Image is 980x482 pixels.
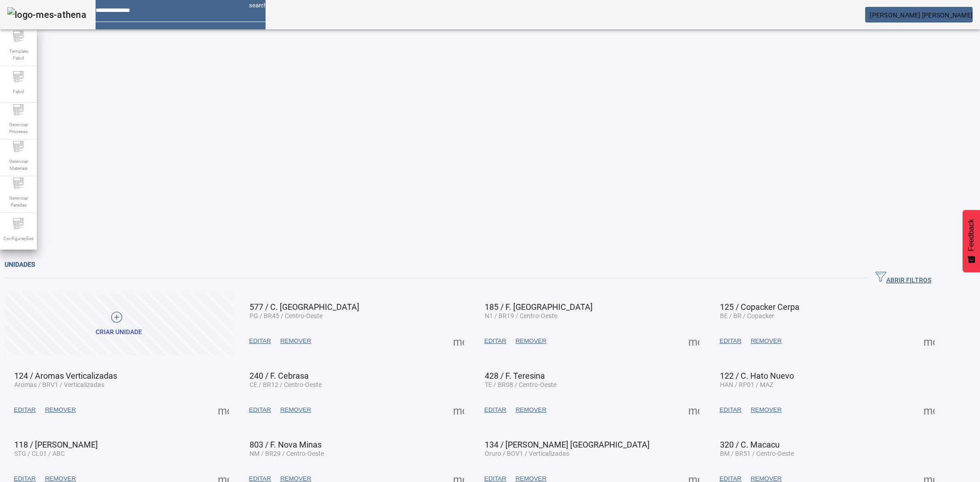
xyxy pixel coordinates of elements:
[511,402,551,418] button: REMOVER
[751,405,782,415] span: REMOVER
[450,402,467,418] button: Mais
[276,402,316,418] button: REMOVER
[868,270,939,286] button: ABRIR FILTROS
[480,402,511,418] button: EDITAR
[720,302,799,312] span: 125 / Copacker Cerpa
[280,405,311,415] span: REMOVER
[715,333,746,349] button: EDITAR
[511,333,551,349] button: REMOVER
[715,402,746,418] button: EDITAR
[45,405,76,415] span: REMOVER
[5,155,32,174] span: Gerenciar Materiais
[5,293,233,355] button: Criar unidade
[870,11,973,19] span: [PERSON_NAME] [PERSON_NAME]
[14,371,117,381] span: 124 / Aromas Verticalizadas
[5,118,32,138] span: Gerenciar Processo
[485,312,557,319] span: N1 / BR19 / Centro-Oeste
[10,85,27,98] span: Fabril
[215,402,232,418] button: Mais
[720,312,774,319] span: BE / BR / Copacker
[249,405,271,415] span: EDITAR
[485,371,545,381] span: 428 / F. Teresina
[249,302,359,312] span: 577 / C. [GEOGRAPHIC_DATA]
[244,402,276,418] button: EDITAR
[921,333,937,349] button: Mais
[14,381,104,388] span: Aromas / BRV1 / Verticalizadas
[720,371,794,381] span: 122 / C. Hato Nuevo
[485,450,569,457] span: Oruro / BOV1 / Verticalizadas
[249,371,309,381] span: 240 / F. Cebrasa
[244,333,276,349] button: EDITAR
[484,405,506,415] span: EDITAR
[875,271,931,285] span: ABRIR FILTROS
[276,333,316,349] button: REMOVER
[450,333,467,349] button: Mais
[249,440,322,449] span: 803 / F. Nova Minas
[485,440,650,449] span: 134 / [PERSON_NAME] [GEOGRAPHIC_DATA]
[515,405,546,415] span: REMOVER
[14,405,36,415] span: EDITAR
[685,402,702,418] button: Mais
[40,402,80,418] button: REMOVER
[249,450,324,457] span: NM / BR29 / Centro-Oeste
[5,261,35,268] span: Unidades
[480,333,511,349] button: EDITAR
[921,402,937,418] button: Mais
[280,336,311,346] span: REMOVER
[249,336,271,346] span: EDITAR
[515,336,546,346] span: REMOVER
[720,381,773,388] span: HAN / RP01 / MAZ
[249,381,322,388] span: CE / BR12 / Centro-Oeste
[5,192,32,211] span: Gerenciar Paradas
[719,336,742,346] span: EDITAR
[963,210,980,272] button: Feedback - Mostrar pesquisa
[485,302,593,312] span: 185 / F. [GEOGRAPHIC_DATA]
[96,328,142,337] div: Criar unidade
[685,333,702,349] button: Mais
[484,336,506,346] span: EDITAR
[249,312,323,319] span: PG / BR45 / Centro-Oeste
[0,232,36,245] span: Configurações
[720,450,794,457] span: BM / BR51 / Centro-Oeste
[719,405,742,415] span: EDITAR
[746,402,786,418] button: REMOVER
[5,45,32,64] span: Template Fabril
[967,219,975,251] span: Feedback
[7,7,86,22] img: logo-mes-athena
[14,450,65,457] span: STG / CL01 / ABC
[9,402,40,418] button: EDITAR
[746,333,786,349] button: REMOVER
[720,440,780,449] span: 320 / C. Macacu
[14,440,98,449] span: 118 / [PERSON_NAME]
[751,336,782,346] span: REMOVER
[485,381,556,388] span: TE / BR08 / Centro-Oeste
